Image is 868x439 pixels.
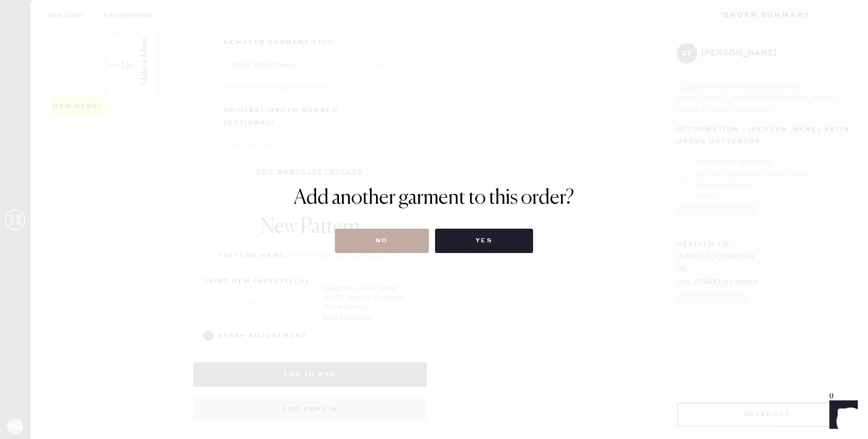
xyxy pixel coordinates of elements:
[435,229,533,253] button: Yes
[335,229,429,253] button: No
[820,393,863,437] iframe: Front Chat
[294,186,574,210] h1: Add another garment to this order?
